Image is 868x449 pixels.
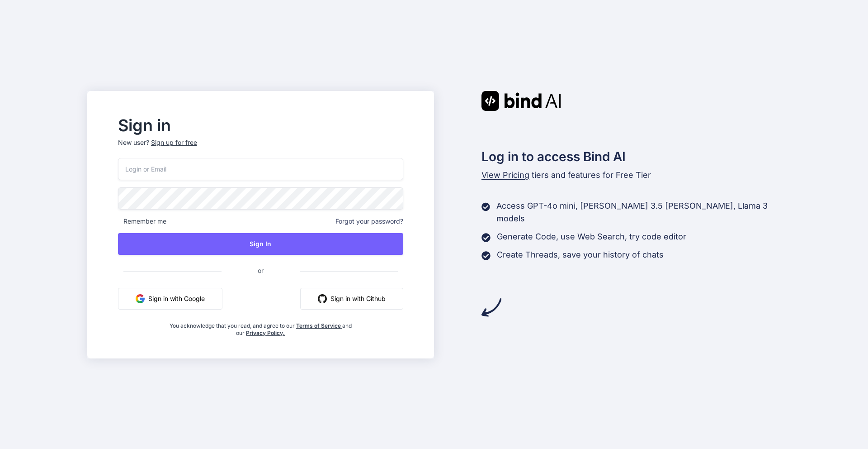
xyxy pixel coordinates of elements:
[481,147,781,166] h2: Log in to access Bind AI
[481,169,781,182] p: tiers and features for Free Tier
[481,91,561,111] img: Bind AI logo
[481,170,529,180] span: View Pricing
[296,322,342,329] a: Terms of Service
[118,158,403,180] input: Login or Email
[335,217,403,226] span: Forgot your password?
[118,118,403,133] h2: Sign in
[118,233,403,255] button: Sign In
[496,200,781,225] p: Access GPT-4o mini, [PERSON_NAME] 3.5 [PERSON_NAME], Llama 3 models
[118,217,166,226] span: Remember me
[497,230,686,243] p: Generate Code, use Web Search, try code editor
[165,317,356,337] div: You acknowledge that you read, and agree to our and our
[118,138,403,158] p: New user?
[136,294,145,303] img: google
[118,288,222,310] button: Sign in with Google
[318,294,327,303] img: github
[222,259,300,282] span: or
[300,288,403,310] button: Sign in with Github
[497,248,664,261] p: Create Threads, save your history of chats
[246,330,285,336] a: Privacy Policy.
[481,297,501,317] img: arrow
[151,138,197,147] div: Sign up for free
